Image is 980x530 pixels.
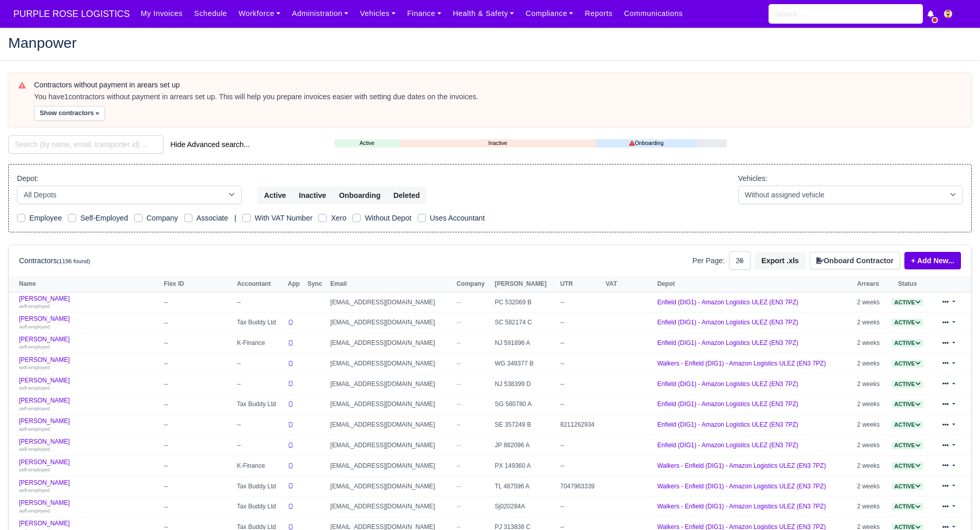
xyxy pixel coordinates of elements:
[657,442,798,449] a: Enfield (DIG1) - Amazon Logistics ULEZ (EN3 7PZ)
[162,435,235,456] td: --
[331,212,346,224] label: Xero
[234,497,285,517] td: Tax Buddy Ltd
[558,313,603,333] td: --
[57,258,91,264] small: (1196 found)
[8,4,135,24] span: PURPLE ROSE LOGISTICS
[900,252,961,269] div: + Add New...
[64,93,68,101] strong: 1
[19,426,50,432] small: self-employed
[401,4,447,24] a: Finance
[769,4,923,24] input: Search...
[456,339,460,346] span: --
[657,483,826,490] a: Walkers - Enfield (DIG1) - Amazon Logistics ULEZ (EN3 7PZ)
[892,503,923,510] a: Active
[892,339,923,346] a: Active
[19,499,159,514] a: [PERSON_NAME] self-employed
[305,277,328,292] th: Sync
[892,442,923,449] span: Active
[34,81,961,89] h6: Contractors without payment in arears set up
[328,374,454,394] td: [EMAIL_ADDRESS][DOMAIN_NAME]
[400,139,596,148] a: Inactive
[19,303,50,309] small: self-employed
[234,476,285,497] td: Tax Buddy Ltd
[162,374,235,394] td: --
[365,212,411,224] label: Without Depot
[328,313,454,333] td: [EMAIL_ADDRESS][DOMAIN_NAME]
[558,435,603,456] td: --
[456,421,460,428] span: --
[334,139,399,148] a: Active
[17,173,39,185] label: Depot:
[854,455,886,476] td: 2 weeks
[456,442,460,449] span: --
[162,333,235,354] td: --
[234,374,285,394] td: --
[492,292,558,313] td: PC 532069 B
[929,481,980,530] iframe: Chat Widget
[234,277,285,292] th: Accountant
[657,299,798,306] a: Enfield (DIG1) - Amazon Logistics ULEZ (EN3 7PZ)
[19,487,50,493] small: self-employed
[354,4,402,24] a: Vehicles
[558,394,603,415] td: --
[892,442,923,449] a: Active
[456,400,460,408] span: --
[892,462,923,469] a: Active
[854,476,886,497] td: 2 weeks
[854,374,886,394] td: 2 weeks
[234,455,285,476] td: K-Finance
[492,497,558,517] td: Sj020284A
[328,394,454,415] td: [EMAIL_ADDRESS][DOMAIN_NAME]
[892,319,923,326] a: Active
[892,299,923,306] a: Active
[456,483,460,490] span: --
[162,277,235,292] th: Flex ID
[558,374,603,394] td: --
[854,394,886,415] td: 2 weeks
[657,503,826,510] a: Walkers - Enfield (DIG1) - Amazon Logistics ULEZ (EN3 7PZ)
[430,212,485,224] label: Uses Accountant
[328,435,454,456] td: [EMAIL_ADDRESS][DOMAIN_NAME]
[255,212,312,224] label: With VAT Number
[328,277,454,292] th: Email
[456,299,460,306] span: --
[657,380,798,388] a: Enfield (DIG1) - Amazon Logistics ULEZ (EN3 7PZ)
[234,353,285,374] td: --
[8,135,164,154] input: Search (by name, email, transporter id) ...
[19,385,50,391] small: self-employed
[492,415,558,435] td: SE 357249 B
[492,353,558,374] td: WG 349377 B
[492,394,558,415] td: SG 580780 A
[1,27,979,61] div: Manpower
[19,315,159,330] a: [PERSON_NAME] self-employed
[19,508,50,514] small: self-employed
[328,415,454,435] td: [EMAIL_ADDRESS][DOMAIN_NAME]
[19,257,90,265] h6: Contractors
[558,455,603,476] td: --
[80,212,128,224] label: Self-Employed
[558,333,603,354] td: --
[655,277,854,292] th: Depot
[234,292,285,313] td: --
[19,397,159,412] a: [PERSON_NAME] self-employed
[234,415,285,435] td: --
[558,415,603,435] td: 8211262934
[456,462,460,469] span: --
[854,277,886,292] th: Arrears
[19,467,50,472] small: self-employed
[9,277,162,292] th: Name
[657,319,798,326] a: Enfield (DIG1) - Amazon Logistics ULEZ (EN3 7PZ)
[19,295,159,310] a: [PERSON_NAME] self-employed
[892,339,923,347] span: Active
[162,313,235,333] td: --
[892,421,923,428] a: Active
[234,333,285,354] td: K-Finance
[854,333,886,354] td: 2 weeks
[8,4,135,24] a: PURPLE ROSE LOGISTICS
[19,324,50,330] small: self-employed
[657,421,798,428] a: Enfield (DIG1) - Amazon Logistics ULEZ (EN3 7PZ)
[447,4,520,24] a: Health & Safety
[579,4,618,24] a: Reports
[19,438,159,453] a: [PERSON_NAME] self-employed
